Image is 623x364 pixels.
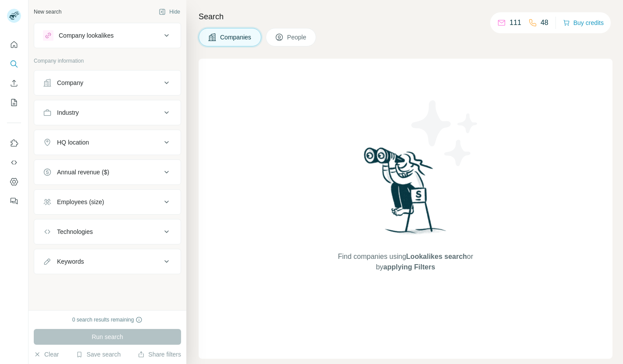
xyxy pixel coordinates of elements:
[59,31,114,40] div: Company lookalikes
[57,257,84,266] div: Keywords
[34,57,181,65] p: Company information
[34,162,181,183] button: Annual revenue ($)
[7,155,21,170] button: Use Surfe API
[34,251,181,272] button: Keywords
[34,25,181,46] button: Company lookalikes
[563,17,604,29] button: Buy credits
[7,37,21,53] button: Quick start
[57,138,89,147] div: HQ location
[383,263,435,271] span: applying Filters
[199,11,612,23] h4: Search
[406,253,467,260] span: Lookalikes search
[7,75,21,91] button: Enrich CSV
[7,193,21,209] button: Feedback
[34,8,61,16] div: New search
[57,108,79,117] div: Industry
[34,350,59,359] button: Clear
[360,145,451,243] img: Surfe Illustration - Woman searching with binoculars
[509,18,521,28] p: 111
[7,56,21,72] button: Search
[34,191,181,212] button: Employees (size)
[34,102,181,123] button: Industry
[7,95,21,110] button: My lists
[57,227,93,236] div: Technologies
[57,78,83,87] div: Company
[34,72,181,93] button: Company
[76,350,121,359] button: Save search
[57,168,109,177] div: Annual revenue ($)
[287,33,307,42] span: People
[153,5,186,18] button: Hide
[335,251,476,272] span: Find companies using or by
[406,94,484,173] img: Surfe Illustration - Stars
[72,316,143,324] div: 0 search results remaining
[541,18,548,28] p: 48
[7,135,21,151] button: Use Surfe on LinkedIn
[220,33,252,42] span: Companies
[57,198,104,206] div: Employees (size)
[34,132,181,153] button: HQ location
[7,174,21,190] button: Dashboard
[34,221,181,242] button: Technologies
[138,350,181,359] button: Share filters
